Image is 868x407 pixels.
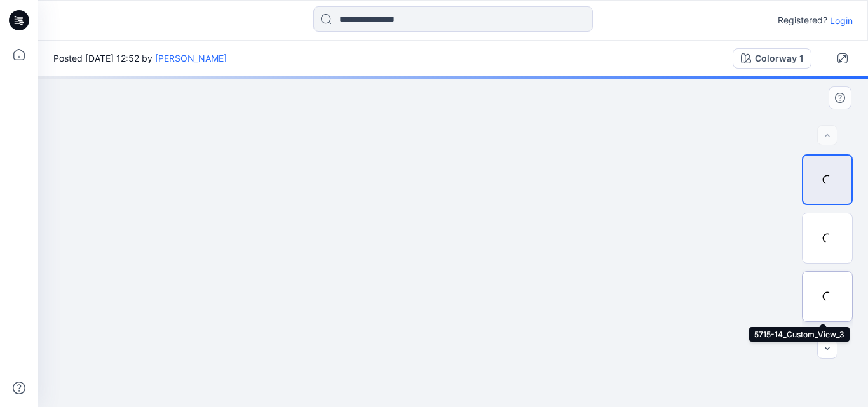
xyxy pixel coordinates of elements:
[755,51,803,65] div: Colorway 1
[53,51,227,65] span: Posted [DATE] 12:52 by
[155,53,227,63] a: [PERSON_NAME]
[778,13,827,28] p: Registered?
[733,48,811,69] button: Colorway 1
[830,14,853,27] p: Login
